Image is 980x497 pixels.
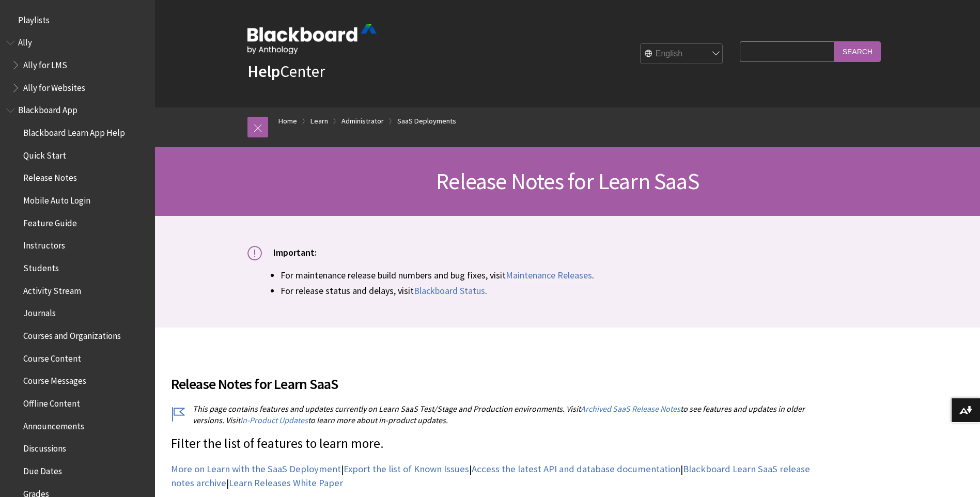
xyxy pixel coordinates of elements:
a: Archived SaaS Release Notes [581,403,680,414]
span: Course Messages [23,372,86,386]
a: More on Learn with the SaaS Deployment [171,463,341,475]
span: Feature Guide [23,214,77,228]
span: Courses and Organizations [23,327,121,341]
a: Blackboard Learn SaaS release notes archive [171,463,810,489]
strong: Help [247,61,280,82]
a: Access the latest API and database documentation [472,463,680,475]
li: For maintenance release build numbers and bug fixes, visit . [281,268,888,282]
a: HelpCenter [247,61,325,82]
span: Course Content [23,350,81,364]
span: Quick Start [23,147,66,161]
a: SaaS Deployments [397,115,456,128]
a: Learn Releases White Paper [229,477,343,489]
span: Announcements [23,417,84,431]
a: Export the list of Known Issues [344,463,469,475]
nav: Book outline for Playlists [6,11,149,29]
span: Journals [23,305,56,319]
span: Ally for LMS [23,56,67,70]
a: Learn [310,115,328,128]
a: Blackboard Status [414,285,485,297]
span: Ally [18,34,32,48]
span: Instructors [23,237,65,251]
select: Site Language Selector [641,44,723,65]
span: Release Notes [23,169,77,183]
span: Blackboard App [18,102,77,116]
p: Filter the list of features to learn more. [171,434,812,453]
a: Maintenance Releases [506,269,592,282]
li: For release status and delays, visit . [281,284,888,298]
span: Blackboard Learn App Help [23,124,125,138]
input: Search [834,41,881,61]
a: Home [278,115,297,128]
span: Mobile Auto Login [23,192,90,206]
span: Important: [273,246,317,258]
p: | | | | [171,462,812,489]
span: Activity Stream [23,282,81,296]
p: This page contains features and updates currently on Learn SaaS Test/Stage and Production environ... [171,403,812,426]
span: Release Notes for Learn SaaS [436,167,699,195]
a: Administrator [341,115,384,128]
span: Discussions [23,440,66,454]
img: Blackboard by Anthology [247,24,377,54]
span: Students [23,259,59,273]
h2: Release Notes for Learn SaaS [171,361,812,395]
nav: Book outline for Anthology Ally Help [6,34,149,97]
span: Playlists [18,11,50,25]
span: Offline Content [23,395,80,409]
span: Due Dates [23,462,62,476]
span: Ally for Websites [23,79,85,93]
a: In-Product Updates [240,415,308,426]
